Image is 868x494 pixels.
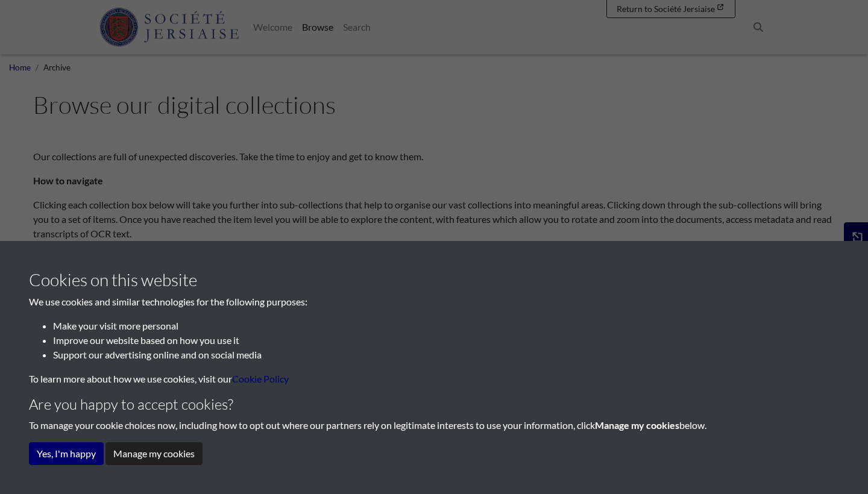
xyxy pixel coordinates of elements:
[53,333,839,348] li: Improve our website based on how you use it
[29,418,839,433] p: To manage your cookie choices now, including how to opt out where our partners rely on legitimate...
[29,396,839,413] h4: Are you happy to accept cookies?
[595,419,679,431] strong: Manage my cookies
[105,442,203,465] button: Manage my cookies
[29,442,104,465] button: Yes, I'm happy
[29,270,839,290] h3: Cookies on this website
[29,295,839,309] p: We use cookies and similar technologies for the following purposes:
[232,373,289,384] a: learn more about cookies
[29,372,839,386] p: To learn more about how we use cookies, visit our
[53,319,839,333] li: Make your visit more personal
[53,348,839,362] li: Support our advertising online and on social media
